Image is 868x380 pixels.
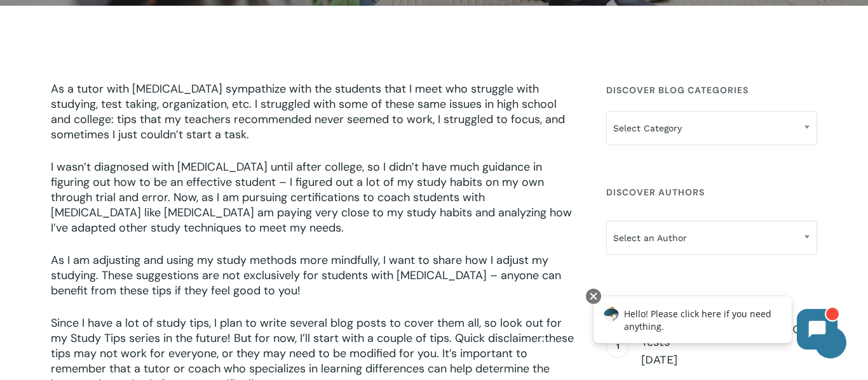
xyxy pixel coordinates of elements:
span: Since I have a lot of study tips, I plan to write several blog posts to cover them all, so look o... [51,315,562,346]
h4: Discover Authors [606,181,817,204]
h4: Discover Blog Categories [606,79,817,102]
span: As I am adjusting and using my study methods more mindfully, I want to share how I adjust my stud... [51,252,561,298]
span: I wasn’t diagnosed with [MEDICAL_DATA] until after college, so I didn’t have much guidance in fig... [51,159,572,235]
span: Select Category [606,111,817,145]
span: Select Category [607,115,817,141]
iframe: Chatbot [580,286,850,362]
span: Select an Author [607,225,817,251]
span: Select an Author [606,221,817,255]
span: As a tutor with [MEDICAL_DATA] sympathize with the students that I meet who struggle with studyin... [51,81,565,142]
